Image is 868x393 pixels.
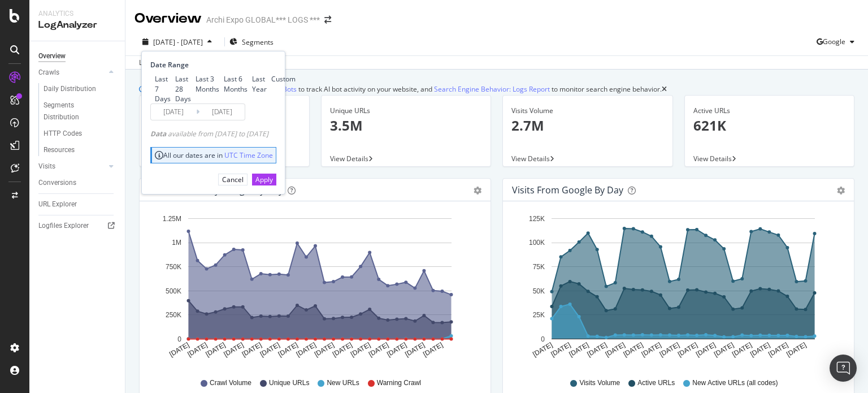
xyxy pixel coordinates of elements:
[38,220,89,232] div: Logfiles Explorer
[637,378,675,388] span: Active URLs
[44,128,82,140] div: HTTP Codes
[529,215,545,223] text: 125K
[830,355,857,382] div: Open Intercom Messenger
[259,341,281,359] text: [DATE]
[692,378,778,388] span: New Active URLs (all codes)
[579,378,620,388] span: Visits Volume
[150,129,268,139] div: available from [DATE] to [DATE]
[422,341,444,359] text: [DATE]
[248,74,267,93] div: Last Year
[205,341,227,359] text: [DATE]
[150,83,662,95] div: We introduced 2 new report templates: to track AI bot activity on your website, and to monitor se...
[177,335,181,343] text: 0
[533,311,545,319] text: 25K
[38,9,116,19] div: Analytics
[242,37,274,47] span: Segments
[134,37,220,47] button: [DATE] - [DATE]
[210,378,251,388] span: Crawl Volume
[367,341,390,359] text: [DATE]
[731,341,753,359] text: [DATE]
[155,74,171,103] div: Last 7 Days
[38,198,77,210] div: URL Explorer
[313,341,336,359] text: [DATE]
[277,341,300,359] text: [DATE]
[153,37,203,47] span: [DATE] - [DATE]
[229,33,274,51] button: Segments
[151,104,196,120] input: Start Date
[837,187,845,195] div: gear
[823,37,845,46] span: Google
[150,60,274,70] div: Date Range
[196,74,219,93] div: Last 3 Months
[640,341,663,359] text: [DATE]
[218,174,248,185] button: Cancel
[150,74,171,103] div: Last 7 Days
[38,67,59,79] div: Crawls
[512,210,841,368] svg: A chart.
[38,19,116,32] div: LogAnalyzer
[171,74,191,103] div: Last 28 Days
[139,58,198,68] div: Last update
[166,263,181,271] text: 750K
[474,187,481,195] div: gear
[155,150,273,160] div: All our dates are in
[172,239,181,247] text: 1M
[568,341,591,359] text: [DATE]
[44,128,117,140] a: HTTP Codes
[224,74,248,93] div: Last 6 Months
[693,154,732,163] span: View Details
[166,311,181,319] text: 250K
[241,341,263,359] text: [DATE]
[175,74,191,103] div: Last 28 Days
[267,74,296,84] div: Custom
[586,341,609,359] text: [DATE]
[529,239,545,247] text: 100K
[511,106,664,116] div: Visits Volume
[38,177,117,189] a: Conversions
[166,287,181,295] text: 500K
[38,161,55,172] div: Visits
[549,341,572,359] text: [DATE]
[38,161,106,172] a: Visits
[134,9,202,28] div: Overview
[658,341,681,359] text: [DATE]
[38,220,117,232] a: Logfiles Explorer
[693,106,846,116] div: Active URLs
[331,341,354,359] text: [DATE]
[222,175,244,184] div: Cancel
[767,341,789,359] text: [DATE]
[191,74,219,93] div: Last 3 Months
[385,341,408,359] text: [DATE]
[223,341,245,359] text: [DATE]
[269,378,309,388] span: Unique URLs
[434,83,550,95] a: Search Engine Behavior: Logs Report
[695,341,717,359] text: [DATE]
[44,144,75,156] div: Resources
[186,341,209,359] text: [DATE]
[149,210,478,368] div: A chart.
[330,106,483,116] div: Unique URLs
[533,263,545,271] text: 75K
[224,150,273,160] a: UTC Time Zone
[255,175,273,184] div: Apply
[38,50,66,62] div: Overview
[139,83,854,95] div: info banner
[44,83,117,95] a: Daily Distribution
[219,74,248,93] div: Last 6 Months
[150,129,168,139] span: Data
[168,341,190,359] text: [DATE]
[531,341,554,359] text: [DATE]
[295,341,318,359] text: [DATE]
[330,116,483,135] p: 3.5M
[38,67,106,79] a: Crawls
[622,341,645,359] text: [DATE]
[349,341,372,359] text: [DATE]
[604,341,627,359] text: [DATE]
[44,100,117,123] a: Segments Distribution
[44,144,117,156] a: Resources
[511,154,550,163] span: View Details
[693,116,846,135] p: 621K
[403,341,426,359] text: [DATE]
[512,184,623,196] div: Visits from Google by day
